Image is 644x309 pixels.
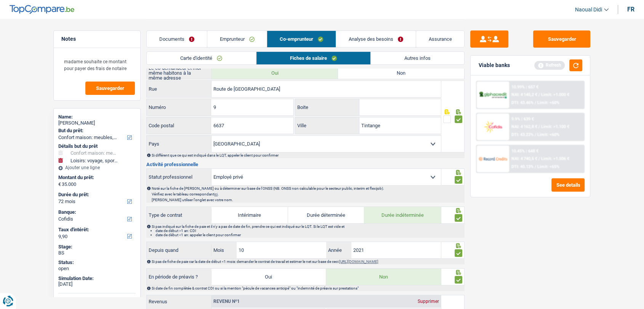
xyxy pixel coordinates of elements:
[147,117,211,134] label: Code postal
[147,31,207,47] a: Documents
[538,156,540,161] span: /
[326,269,441,285] label: Non
[147,99,211,115] label: Numéro
[147,52,256,64] a: Carte d'identité
[58,259,136,266] div: Status:
[147,244,211,256] label: Depuis quand
[58,250,136,256] div: BS
[575,6,602,13] span: Naoual Didi
[237,242,326,258] input: MM
[336,31,416,47] a: Analyse des besoins
[211,299,242,304] div: Revenu nº1
[535,164,536,169] span: /
[541,156,569,161] span: Limit: >1.506 €
[511,156,537,161] span: NAI: 4 740,5 €
[479,91,507,99] img: AlphaCredit
[416,31,465,47] a: Assurance
[58,120,136,126] div: [PERSON_NAME]
[58,143,136,149] div: Détails but du prêt
[541,92,569,97] span: Limit: >1.000 €
[256,52,370,64] a: Fiches de salaire
[627,6,634,13] div: fr
[338,67,464,79] label: Non
[152,259,464,264] div: Si pas de fiche de paie car la date de début <1 mois: demander le contrat de travail et estimer l...
[511,149,538,154] div: 10.45% | 648 €
[511,100,533,105] span: DTI: 43.46%
[147,67,212,79] label: Le co-demandeur et moi-même habitons à la même adresse
[267,31,336,47] a: Co-emprunteur
[538,124,540,129] span: /
[152,198,464,202] p: [PERSON_NAME] utiliser l'onglet avec votre nom.
[212,67,338,79] label: Oui
[541,124,569,129] span: Limit: >1.100 €
[58,244,136,250] div: Stage:
[478,62,509,69] div: Viable banks
[207,31,267,47] a: Emprunteur
[58,192,134,198] label: Durée du prêt:
[535,132,536,137] span: /
[147,136,211,152] label: Pays
[295,99,359,115] label: Boite
[288,207,365,223] label: Durée déterminée
[211,207,288,223] label: Intérimaire
[152,153,464,157] div: Si différent que ce qui est indiqué dans le LQT, appeler le client pour confirmer
[58,181,61,187] span: €
[85,82,135,95] button: Sauvegarder
[58,227,134,233] label: Taux d'intérêt:
[533,30,590,48] button: Sauvegarder
[211,242,237,258] label: Mois
[58,209,134,215] label: Banque:
[152,224,464,237] div: Si pas indiqué sur la fiche de paie et il n'y a pas de date de fin, prendre ce qui est indiqué su...
[339,259,378,264] a: [URL][DOMAIN_NAME]
[152,186,464,191] p: Noté sur la fiche de [PERSON_NAME] ou à déterminer sur base de l'ONSS (NB. ONSS non calculable po...
[479,152,507,166] img: Record Credits
[295,117,359,134] label: Ville
[326,242,351,258] label: Année
[538,92,540,97] span: /
[551,178,585,192] button: See details
[364,207,441,223] label: Durée indéterminée
[535,100,536,105] span: /
[155,233,464,237] li: date de début <1 an: appeler le client pour confirmer
[58,266,136,272] div: open
[214,192,218,196] a: ici
[61,36,133,42] h5: Notes
[511,92,537,97] span: NAI: 4 145,2 €
[511,85,538,90] div: 10.99% | 657 €
[96,86,124,91] span: Sauvegarder
[58,175,134,181] label: Montant du prêt:
[479,120,507,134] img: Cofidis
[511,164,533,169] span: DTI: 40.13%
[534,61,565,69] div: Refresh
[537,164,559,169] span: Limit: <65%
[147,81,211,97] label: Rue
[371,52,464,64] a: Autres infos
[351,242,441,258] input: AAAA
[511,117,534,122] div: 9.9% | 639 €
[569,3,609,16] a: Naoual Didi
[537,100,559,105] span: Limit: <60%
[58,128,134,134] label: But du prêt:
[147,271,211,283] label: En période de préavis ?
[10,5,74,14] img: TopCompare Logo
[537,132,559,137] span: Limit: <60%
[152,286,464,290] div: Si date de fin complétée & contrat CDI ou si la mention "pécule de vacances anticipé" ou "indemni...
[58,275,136,282] div: Simulation Date:
[58,297,136,303] div: AlphaCredit:
[146,162,465,167] h3: Activité professionnelle
[416,299,441,304] div: Supprimer
[155,229,464,233] li: date de début >1 an: CDI
[511,132,533,137] span: DTI: 43.22%
[211,269,326,285] label: Oui
[147,295,211,304] label: Revenus
[152,192,464,196] p: Vérifiez avec le tableau correspondant .
[511,124,537,129] span: NAI: 4 162,8 €
[147,169,211,185] label: Statut professionnel
[58,114,136,120] div: Name:
[58,165,136,170] div: Ajouter une ligne
[147,209,211,221] label: Type de contrat
[58,281,136,287] div: [DATE]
